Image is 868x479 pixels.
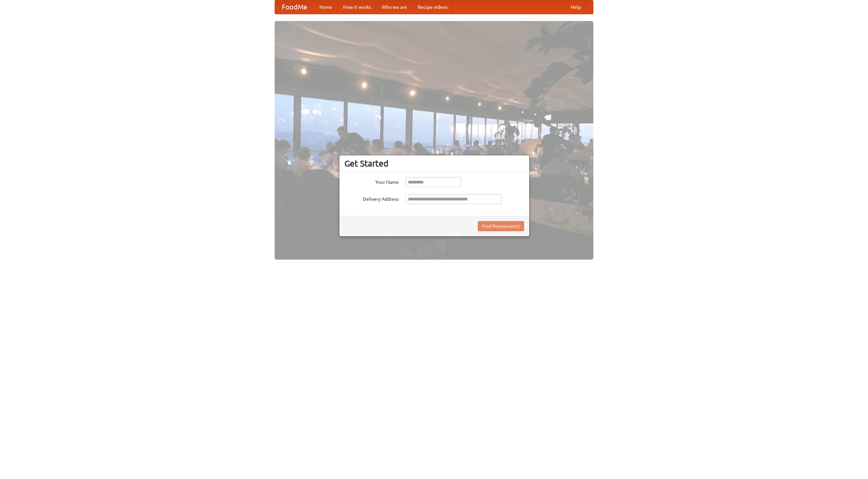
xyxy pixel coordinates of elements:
a: Who we are [376,0,412,14]
a: Recipe videos [412,0,453,14]
a: Help [565,0,586,14]
a: Home [314,0,338,14]
label: Your Name [344,177,399,186]
a: FoodMe [275,0,314,14]
a: How it works [338,0,376,14]
button: Find Restaurants! [478,221,524,231]
h3: Get Started [344,158,524,169]
label: Delivery Address [344,194,399,202]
